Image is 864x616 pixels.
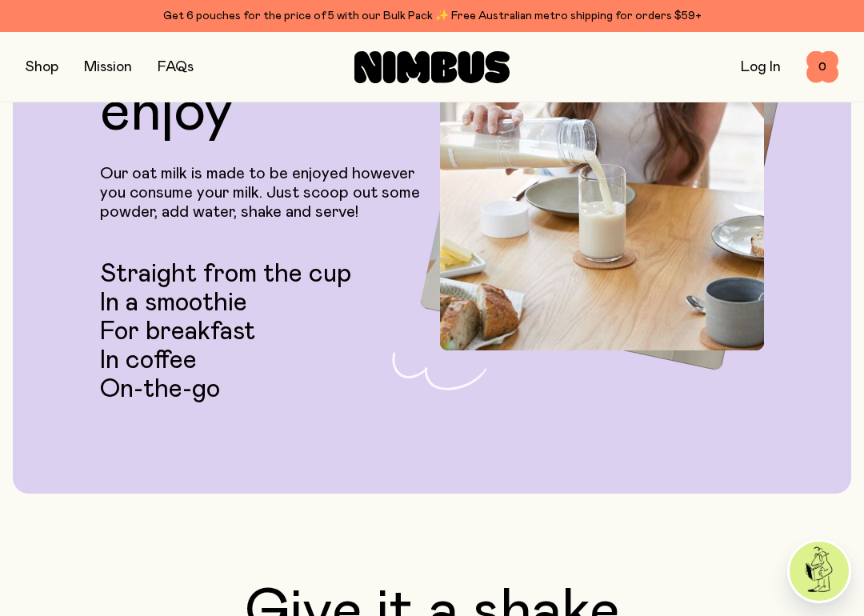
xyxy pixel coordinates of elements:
img: Pouring Oat Milk into a glass cup at dining room table [440,26,764,350]
img: agent [790,542,849,601]
li: In a smoothie [100,289,424,318]
li: Straight from the cup [100,260,424,289]
a: Mission [84,60,132,74]
li: For breakfast [100,318,424,346]
li: In coffee [100,346,424,375]
div: Get 6 pouches for the price of 5 with our Bulk Pack ✨ Free Australian metro shipping for orders $59+ [26,6,838,26]
a: Log In [741,60,781,74]
li: On-the-go [100,375,424,404]
button: 0 [806,51,838,83]
a: FAQs [158,60,194,74]
p: Our oat milk is made to be enjoyed however you consume your milk. Just scoop out some powder, add... [100,164,424,222]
